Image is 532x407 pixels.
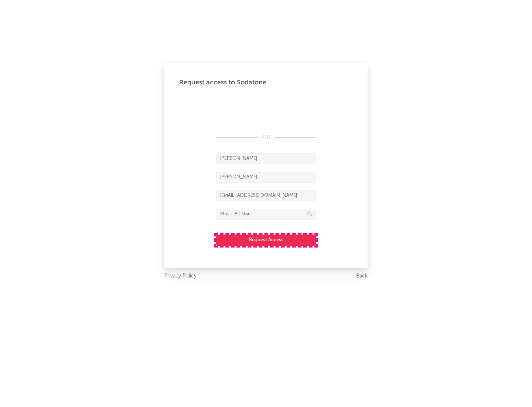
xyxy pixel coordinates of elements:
a: Privacy Policy [164,272,197,281]
input: Last Name [216,172,316,183]
input: Email [216,190,316,201]
button: Request Access [216,235,316,246]
input: Division [216,209,316,220]
div: OR [216,133,316,142]
a: Back [356,272,368,281]
div: Request access to Sodatone [179,78,353,87]
input: First Name [216,153,316,164]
